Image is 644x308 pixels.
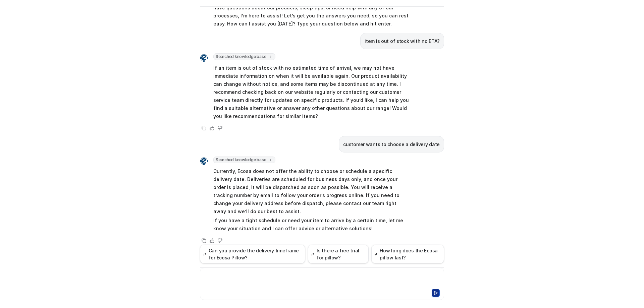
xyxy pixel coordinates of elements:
[200,54,208,62] img: Widget
[365,37,440,45] p: item is out of stock with no ETA?
[213,167,410,215] p: Currently, Ecosa does not offer the ability to choose or schedule a specific delivery date. Deliv...
[371,245,444,263] button: How long does the Ecosa pillow last?
[308,245,369,263] button: Is there a free trial for pillow?
[213,157,275,163] span: Searched knowledge base
[343,140,440,148] p: customer wants to choose a delivery date
[213,53,275,60] span: Searched knowledge base
[213,64,410,120] p: If an item is out of stock with no estimated time of arrival, we may not have immediate informati...
[200,157,208,165] img: Widget
[213,217,410,233] p: If you have a tight schedule or need your item to arrive by a certain time, let me know your situ...
[200,245,305,263] button: Can you provide the delivery timeframe for Ecosa Pillow?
